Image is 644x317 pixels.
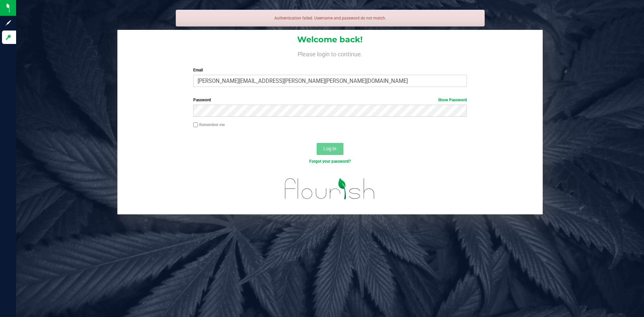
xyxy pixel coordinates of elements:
[277,172,383,206] img: flourish_logo.svg
[117,35,543,44] h1: Welcome back!
[309,159,351,164] a: Forgot your password?
[117,50,543,58] h4: Please login to continue.
[438,98,467,102] a: Show Password
[5,19,12,26] inline-svg: Sign up
[193,122,198,127] input: Remember me
[5,34,12,41] inline-svg: Log in
[193,67,467,73] label: Email
[323,146,336,151] span: Log In
[193,122,225,128] label: Remember me
[176,10,485,27] div: Authentication failed. Username and password do not match.
[317,143,343,155] button: Log In
[193,98,211,102] span: Password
